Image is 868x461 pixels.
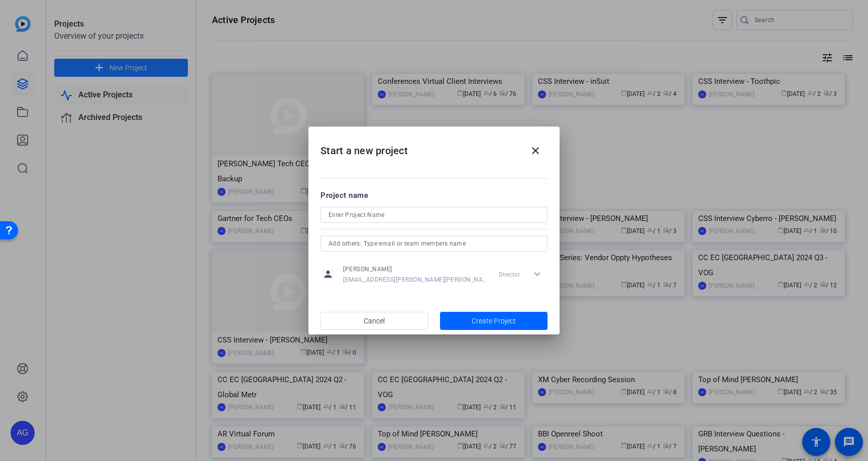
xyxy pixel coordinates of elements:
h2: Start a new project [308,127,560,167]
input: Add others: Type email or team members name [329,238,539,250]
div: Project name [320,190,548,201]
span: [EMAIL_ADDRESS][PERSON_NAME][PERSON_NAME][DOMAIN_NAME] [343,276,487,284]
input: Enter Project Name [329,209,539,221]
button: Cancel [320,312,428,330]
button: Create Project [440,312,548,330]
span: Cancel [364,311,385,330]
mat-icon: person [320,267,336,282]
span: Create Project [472,316,516,326]
mat-icon: close [529,145,541,157]
span: [PERSON_NAME] [343,265,487,273]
